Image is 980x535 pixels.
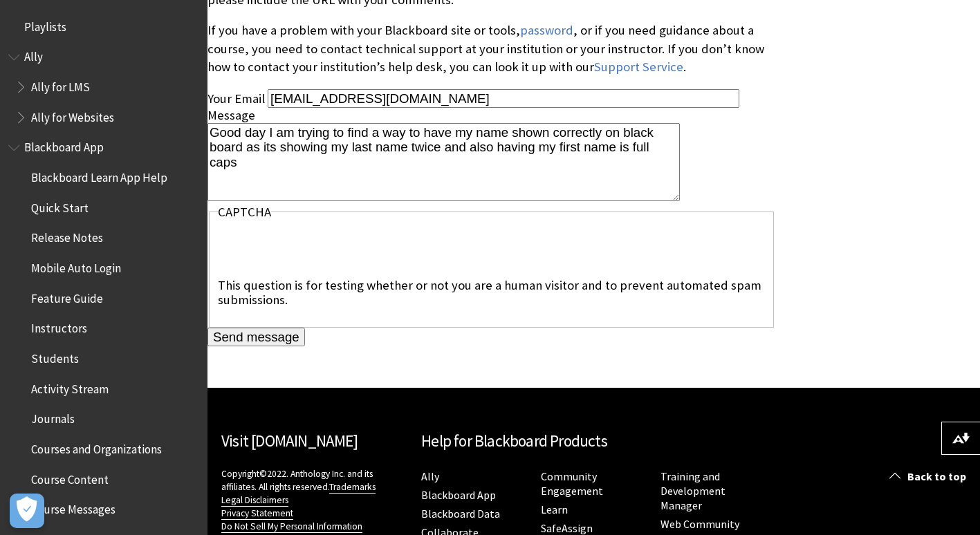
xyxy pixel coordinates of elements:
[541,503,568,517] a: Learn
[221,507,293,520] a: Privacy Statement
[520,22,573,38] a: Link password
[31,196,89,215] span: Quick Start
[218,224,428,278] iframe: reCAPTCHA
[31,287,103,306] span: Feature Guide
[31,377,109,396] span: Activity Stream
[660,469,725,513] a: Training and Development Manager
[31,75,90,94] span: Ally for LMS
[221,431,358,451] a: Visit [DOMAIN_NAME]
[421,469,439,484] a: Ally
[31,438,162,456] span: Courses and Organizations
[8,46,199,129] nav: Book outline for Anthology Ally Help
[31,498,115,517] span: Course Messages
[24,15,66,34] span: Playlists
[8,15,199,39] nav: Book outline for Playlists
[221,520,362,533] a: Do Not Sell My Personal Information
[31,106,114,124] span: Ally for Websites
[24,136,104,155] span: Blackboard App
[421,488,496,503] a: Blackboard App
[207,21,775,76] p: If you have a problem with your Blackboard site or tools, , or if you need guidance about a cours...
[541,469,603,498] a: Community Engagement
[218,278,766,308] div: This question is for testing whether or not you are a human visitor and to prevent automated spam...
[31,166,167,185] span: Blackboard Learn App Help
[207,328,305,347] input: Send message
[207,107,255,123] label: Message
[10,494,44,528] button: Open Preferences
[31,468,109,487] span: Course Content
[329,481,376,494] a: Trademarks
[594,59,683,75] a: Support Service
[879,464,980,489] a: Back to top
[207,91,265,106] label: Your Email
[24,46,43,64] span: Ally
[421,507,500,521] a: Blackboard Data
[31,227,103,245] span: Release Notes
[221,494,288,507] a: Legal Disclaimers
[31,347,79,366] span: Students
[31,256,121,275] span: Mobile Auto Login
[421,429,766,453] h2: Help for Blackboard Products
[31,408,75,426] span: Journals
[221,467,407,533] p: Copyright©2022. Anthology Inc. and its affiliates. All rights reserved.
[31,317,87,336] span: Instructors
[218,205,271,220] legend: CAPTCHA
